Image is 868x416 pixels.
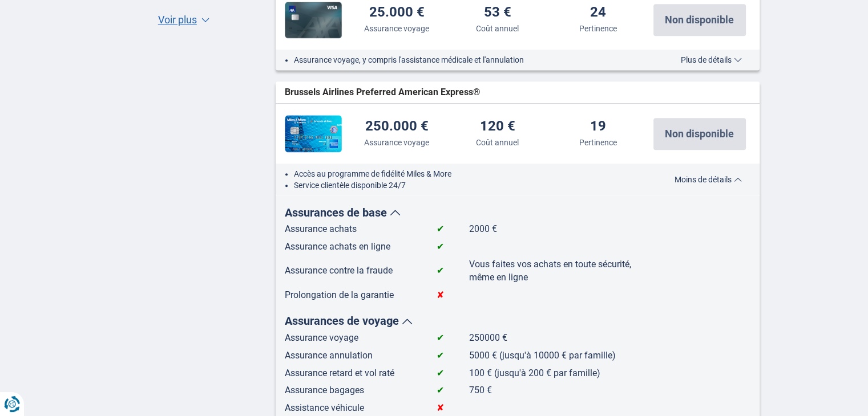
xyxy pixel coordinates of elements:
div: Pertinence [579,137,617,148]
div: 250.000 € [365,119,429,134]
li: Accès au programme de fidélité Miles & More [294,168,646,180]
td: 100 € (jusqu'à 200 € par famille) [469,367,636,385]
button: Moins de détails [666,175,750,184]
span: Plus de détails [681,56,742,64]
td: ✔ [419,367,469,385]
li: Assurance voyage, y compris l'assistance médicale et l'annulation [294,54,646,66]
td: Prolongation de la garantie [285,289,419,302]
button: Non disponible [653,4,746,36]
td: Assurance achats en ligne [285,240,419,258]
span: Brussels Airlines Preferred American Express® [285,86,481,99]
span: Non disponible [665,15,734,25]
td: Assurance annulation [285,349,419,367]
div: Assurance voyage [364,23,429,34]
div: Assurances de base [285,205,636,221]
button: Plus de détails [672,55,750,64]
div: 53 € [484,5,511,21]
td: ✔ [419,349,469,367]
span: Voir plus [158,13,197,27]
div: Coût annuel [476,137,519,148]
button: Non disponible [653,118,746,150]
div: Pertinence [579,23,617,34]
td: ✔ [419,384,469,402]
div: Coût annuel [476,23,519,34]
span: Non disponible [665,129,734,139]
td: ✘ [419,289,469,302]
td: 5000 € (jusqu'à 10000 € par famille) [469,349,636,367]
span: ▼ [201,18,209,22]
td: ✔ [419,332,469,349]
div: 19 [590,119,606,134]
td: Assurance bagages [285,384,419,402]
div: Assurance voyage [364,137,429,148]
td: 2000 € [469,223,636,240]
td: Assurance retard et vol raté [285,367,419,385]
td: Assurance contre la fraude [285,258,419,289]
td: ✔ [419,258,469,289]
div: Assurances de voyage [285,313,636,329]
div: 120 € [480,119,515,134]
li: Service clientèle disponible 24/7 [294,180,646,191]
img: Axa Banque [285,2,342,38]
td: 750 € [469,384,636,402]
button: Voir plus ▼ [155,12,213,28]
img: American Express [285,115,342,152]
td: Assurance achats [285,223,419,240]
td: 250000 € [469,332,636,349]
td: Assurance voyage [285,332,419,349]
span: Moins de détails [675,176,742,183]
td: ✔ [419,223,469,240]
td: ✔ [419,240,469,258]
td: Vous faites vos achats en toute sécurité, même en ligne [469,258,636,289]
div: 24 [590,5,606,21]
div: 25.000 € [369,5,425,21]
